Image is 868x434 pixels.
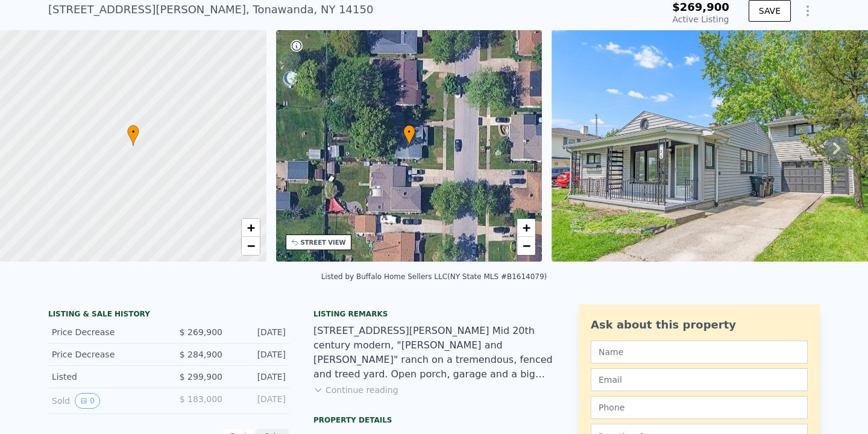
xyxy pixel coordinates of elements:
[517,237,535,255] a: Zoom out
[517,219,535,237] a: Zoom in
[523,238,530,253] span: −
[52,348,159,360] div: Price Decrease
[591,316,808,333] div: Ask about this property
[403,125,415,146] div: •
[232,326,286,338] div: [DATE]
[321,272,547,281] div: Listed by Buffalo Home Sellers LLC (NY State MLS #B1614079)
[75,393,100,409] button: View historical data
[52,326,159,338] div: Price Decrease
[523,220,530,235] span: +
[591,368,808,391] input: Email
[301,238,346,247] div: STREET VIEW
[591,396,808,419] input: Phone
[313,324,555,382] div: [STREET_ADDRESS][PERSON_NAME] Mid 20th century modern, "[PERSON_NAME] and [PERSON_NAME]" ranch on...
[232,348,286,360] div: [DATE]
[242,219,260,237] a: Zoom in
[48,1,373,18] div: [STREET_ADDRESS][PERSON_NAME] , Tonawanda , NY 14150
[232,371,286,383] div: [DATE]
[247,220,254,235] span: +
[313,415,555,425] div: Property details
[247,238,254,253] span: −
[591,341,808,363] input: Name
[180,394,222,404] span: $ 183,000
[180,372,222,382] span: $ 299,900
[403,127,415,137] span: •
[52,393,159,409] div: Sold
[672,1,729,13] span: $269,900
[180,327,222,337] span: $ 269,900
[48,309,289,321] div: LISTING & SALE HISTORY
[242,237,260,255] a: Zoom out
[52,371,159,383] div: Listed
[673,14,729,24] span: Active Listing
[313,309,555,319] div: Listing remarks
[313,384,398,396] button: Continue reading
[127,125,139,146] div: •
[180,350,222,359] span: $ 284,900
[127,127,139,137] span: •
[232,393,286,409] div: [DATE]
